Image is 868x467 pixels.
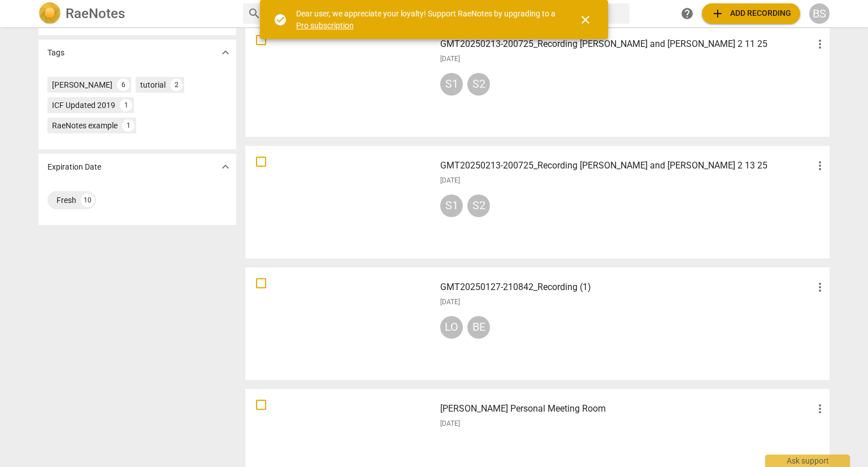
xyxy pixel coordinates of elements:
span: [DATE] [440,419,460,429]
span: Add recording [711,7,791,20]
div: S2 [467,194,490,217]
span: more_vert [813,280,827,294]
button: Upload [702,3,800,24]
a: GMT20250213-200725_Recording [PERSON_NAME] and [PERSON_NAME] 2 11 25[DATE]S1S2 [249,28,826,133]
span: more_vert [813,159,827,172]
span: [DATE] [440,54,460,64]
div: ICF Updated 2019 [52,100,115,111]
span: [DATE] [440,297,460,307]
a: Pro subscription [296,21,354,30]
span: help [680,7,694,20]
div: BE [467,316,490,339]
a: LogoRaeNotes [38,2,234,25]
p: Expiration Date [47,161,101,173]
span: close [579,13,592,27]
div: 1 [120,99,132,111]
div: S2 [467,73,490,96]
button: Show more [217,158,234,175]
span: [DATE] [440,176,460,185]
div: tutorial [140,79,166,90]
span: add [711,7,724,20]
div: RaeNotes example [52,120,118,131]
h3: GMT20250127-210842_Recording (1) [440,280,813,294]
span: expand_more [219,160,232,174]
div: 2 [170,79,183,91]
button: BS [809,3,830,24]
div: S1 [440,73,463,96]
a: GMT20250127-210842_Recording (1)[DATE]LOBE [249,271,826,376]
span: check_circle [274,13,287,27]
div: LO [440,316,463,339]
div: Ask support [765,455,850,467]
h2: RaeNotes [66,6,125,21]
h3: GMT20250213-200725_Recording Louise and Beth 2 13 25 [440,159,813,172]
div: 6 [117,79,129,91]
button: Show more [217,44,234,61]
p: Tags [47,47,64,59]
div: 1 [122,119,134,132]
span: more_vert [813,37,827,51]
img: Logo [38,2,61,25]
div: S1 [440,194,463,217]
h3: Beth Symes's Personal Meeting Room [440,402,813,416]
div: 10 [81,193,94,207]
div: Dear user, we appreciate your loyalty! Support RaeNotes by upgrading to a [296,8,558,31]
a: Help [677,3,697,24]
div: Fresh [57,194,76,206]
span: expand_more [219,46,232,59]
span: more_vert [813,402,827,416]
span: search [248,7,261,20]
a: GMT20250213-200725_Recording [PERSON_NAME] and [PERSON_NAME] 2 13 25[DATE]S1S2 [249,150,826,254]
h3: GMT20250213-200725_Recording Louise and Beth 2 11 25 [440,37,813,51]
button: Close [572,6,599,33]
div: [PERSON_NAME] [52,79,112,90]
